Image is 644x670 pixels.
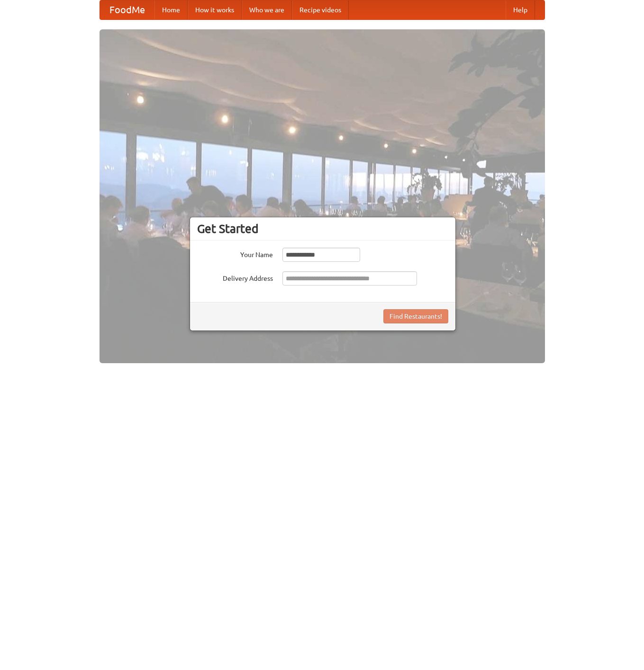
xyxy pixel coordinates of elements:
[242,0,292,19] a: Who we are
[197,271,273,283] label: Delivery Address
[383,309,448,323] button: Find Restaurants!
[188,0,242,19] a: How it works
[197,222,448,236] h3: Get Started
[292,0,349,19] a: Recipe videos
[197,248,273,259] label: Your Name
[154,0,188,19] a: Home
[100,0,154,19] a: FoodMe
[506,0,535,19] a: Help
